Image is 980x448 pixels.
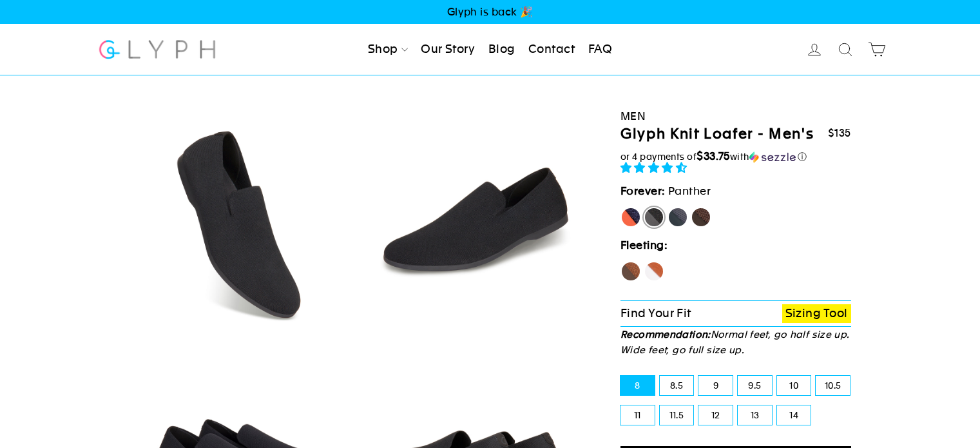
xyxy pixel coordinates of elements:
label: 9 [698,376,733,395]
a: Contact [523,35,580,64]
label: Rhino [668,207,688,228]
a: Shop [363,35,413,64]
label: 12 [698,405,733,425]
img: Panther [135,113,355,333]
img: Glyph [97,32,218,66]
p: Normal feet, go half size up. Wide feet, go full size up. [620,327,851,358]
strong: Forever: [620,184,666,197]
label: 10.5 [816,376,850,395]
label: 9.5 [738,376,772,395]
label: Fox [644,261,664,282]
div: or 4 payments of with [620,150,851,163]
span: $135 [828,127,851,139]
strong: Fleeting: [620,239,668,251]
ul: Primary [363,35,617,64]
label: 13 [738,405,772,425]
label: [PERSON_NAME] [620,207,641,228]
img: Sezzle [749,151,796,163]
label: 14 [777,405,811,425]
a: Blog [483,35,521,64]
label: Panther [644,207,664,228]
label: 8.5 [660,376,694,395]
div: Men [620,108,851,125]
a: Sizing Tool [782,304,851,323]
h1: Glyph Knit Loafer - Men's [620,125,814,144]
strong: Recommendation: [620,329,711,340]
label: 8 [620,376,655,395]
label: Hawk [620,261,641,282]
a: FAQ [583,35,617,64]
span: Find Your Fit [620,306,691,320]
span: Panther [668,184,711,197]
img: Panther [366,113,586,333]
label: Mustang [691,207,711,228]
label: 10 [777,376,811,395]
span: 4.73 stars [620,161,690,174]
label: 11 [620,405,655,425]
div: or 4 payments of$33.75withSezzle Click to learn more about Sezzle [620,150,851,163]
span: $33.75 [697,150,730,162]
a: Our Story [416,35,480,64]
label: 11.5 [660,405,694,425]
